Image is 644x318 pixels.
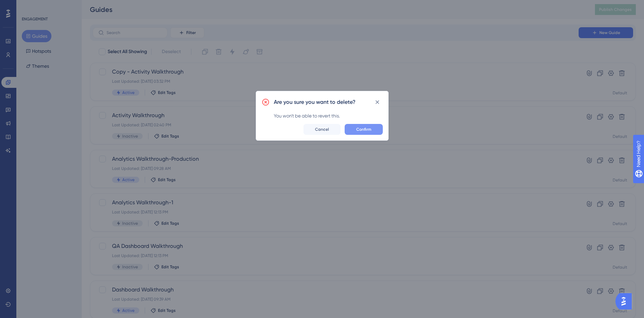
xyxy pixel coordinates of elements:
[16,2,43,10] span: Need Help?
[356,127,371,132] span: Confirm
[615,291,636,312] iframe: UserGuiding AI Assistant Launcher
[274,112,383,120] div: You won't be able to revert this.
[274,98,356,106] h2: Are you sure you want to delete?
[315,127,329,132] span: Cancel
